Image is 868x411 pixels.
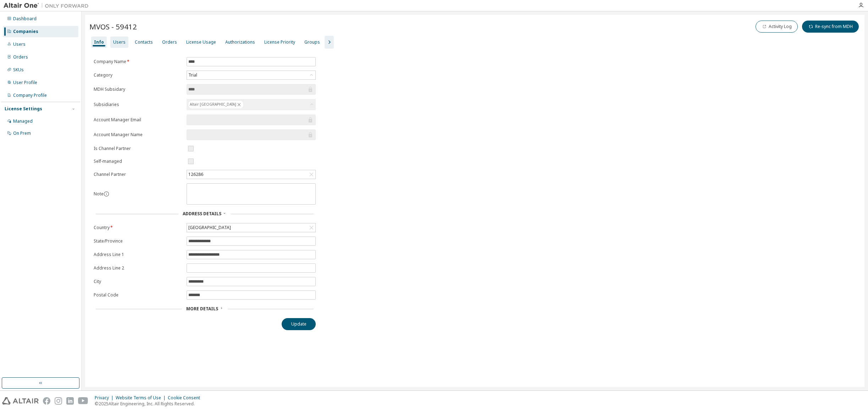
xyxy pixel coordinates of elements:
[94,265,182,271] label: Address Line 2
[94,59,182,65] label: Company Name
[187,71,315,79] div: Trial
[13,16,37,22] div: Dashboard
[89,22,137,32] span: MVOS - 59412
[183,211,221,217] span: Address Details
[78,397,88,405] img: youtube.svg
[43,397,50,405] img: facebook.svg
[95,401,204,407] p: © 2025 Altair Engineering, Inc. All Rights Reserved.
[116,395,168,401] div: Website Terms of Use
[187,71,198,79] div: Trial
[13,118,33,124] div: Managed
[13,130,31,136] div: On Prem
[187,223,315,232] div: [GEOGRAPHIC_DATA]
[94,191,104,197] label: Note
[94,279,182,284] label: City
[55,397,62,405] img: instagram.svg
[187,99,316,110] div: Altair [GEOGRAPHIC_DATA]
[304,39,320,45] div: Groups
[162,39,177,45] div: Orders
[94,132,182,138] label: Account Manager Name
[4,2,92,9] img: Altair One
[168,395,204,401] div: Cookie Consent
[187,170,315,179] div: 126286
[94,102,182,107] label: Subsidiaries
[13,80,37,85] div: User Profile
[94,159,182,164] label: Self-managed
[94,225,182,231] label: Country
[94,238,182,244] label: State/Province
[94,117,182,123] label: Account Manager Email
[186,39,216,45] div: License Usage
[94,87,182,92] label: MDH Subsidary
[187,224,232,232] div: [GEOGRAPHIC_DATA]
[802,21,859,33] button: Re-sync from MDH
[94,146,182,151] label: Is Channel Partner
[94,252,182,257] label: Address Line 1
[756,21,798,33] button: Activity Log
[13,93,47,98] div: Company Profile
[188,100,244,109] div: Altair [GEOGRAPHIC_DATA]
[186,306,218,312] span: More Details
[94,292,182,298] label: Postal Code
[2,397,39,405] img: altair_logo.svg
[66,397,74,405] img: linkedin.svg
[13,29,38,34] div: Companies
[94,172,182,177] label: Channel Partner
[13,54,28,60] div: Orders
[135,39,153,45] div: Contacts
[13,67,24,73] div: SKUs
[113,39,126,45] div: Users
[94,39,104,45] div: Info
[5,106,42,112] div: License Settings
[104,191,109,197] button: information
[13,41,26,47] div: Users
[187,171,204,178] div: 126286
[225,39,255,45] div: Authorizations
[264,39,295,45] div: License Priority
[282,318,316,330] button: Update
[95,395,116,401] div: Privacy
[94,72,182,78] label: Category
